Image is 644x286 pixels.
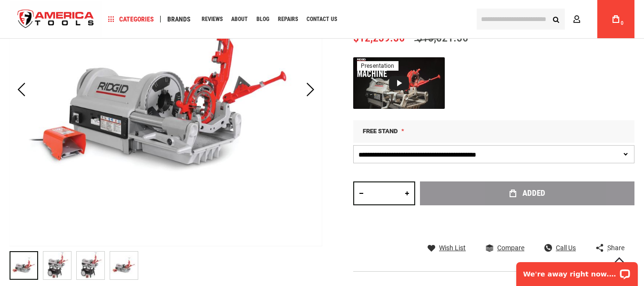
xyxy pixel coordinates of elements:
[363,127,398,135] span: Free Stand
[231,16,248,22] span: About
[167,16,191,22] span: Brands
[621,21,624,26] span: 0
[10,1,102,37] img: America Tools
[43,246,76,285] div: RIDGID 26092 1/4" - 4" NPT HAMMER CHUCK MACHINE
[76,246,110,285] div: RIDGID 26092 1/4" - 4" NPT HAMMER CHUCK MACHINE
[202,16,223,22] span: Reviews
[544,244,576,252] a: Call Us
[278,16,298,22] span: Repairs
[252,13,274,26] a: Blog
[104,13,158,26] a: Categories
[497,244,524,251] span: Compare
[439,244,466,251] span: Wish List
[547,10,565,28] button: Search
[110,252,138,279] img: RIDGID 26092 1/4" - 4" NPT HAMMER CHUCK MACHINE
[274,13,302,26] a: Repairs
[510,256,644,286] iframe: LiveChat chat widget
[607,244,624,251] span: Share
[227,13,252,26] a: About
[10,246,43,285] div: RIDGID 26092 1/4" - 4" NPT HAMMER CHUCK MACHINE
[77,252,104,279] img: RIDGID 26092 1/4" - 4" NPT HAMMER CHUCK MACHINE
[556,244,576,251] span: Call Us
[486,244,524,252] a: Compare
[10,1,102,37] a: store logo
[414,31,470,44] span: $13,821.36
[302,13,341,26] a: Contact Us
[108,16,154,22] span: Categories
[256,16,269,22] span: Blog
[163,13,195,26] a: Brands
[43,252,71,279] img: RIDGID 26092 1/4" - 4" NPT HAMMER CHUCK MACHINE
[197,13,227,26] a: Reviews
[307,16,337,22] span: Contact Us
[110,246,138,285] div: RIDGID 26092 1/4" - 4" NPT HAMMER CHUCK MACHINE
[428,244,466,252] a: Wish List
